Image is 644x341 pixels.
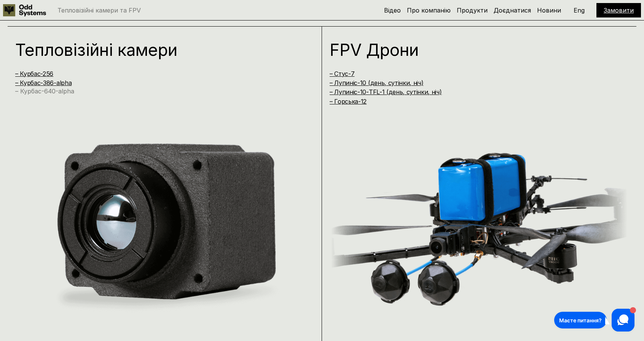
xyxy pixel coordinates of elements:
[15,79,72,87] a: – Курбас-386-alpha
[330,88,442,96] a: – Лупиніс-10-TFL-1 (день, сутінки, ніч)
[15,87,74,95] a: – Курбас-640-alpha
[330,79,423,87] a: – Лупиніс-10 (день, сутінки, ніч)
[330,98,367,105] a: – Горська-12
[574,7,585,13] p: Eng
[604,6,634,14] a: Замовити
[15,41,296,58] h1: Тепловізійні камери
[384,6,401,14] a: Відео
[330,41,611,58] h1: FPV Дрони
[537,6,561,14] a: Новини
[457,6,488,14] a: Продукти
[57,7,141,13] p: Тепловізійні камери та FPV
[15,70,53,77] a: – Курбас-256
[330,70,354,77] a: – Стус-7
[494,6,531,14] a: Доєднатися
[552,307,636,333] iframe: HelpCrunch
[407,6,451,14] a: Про компанію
